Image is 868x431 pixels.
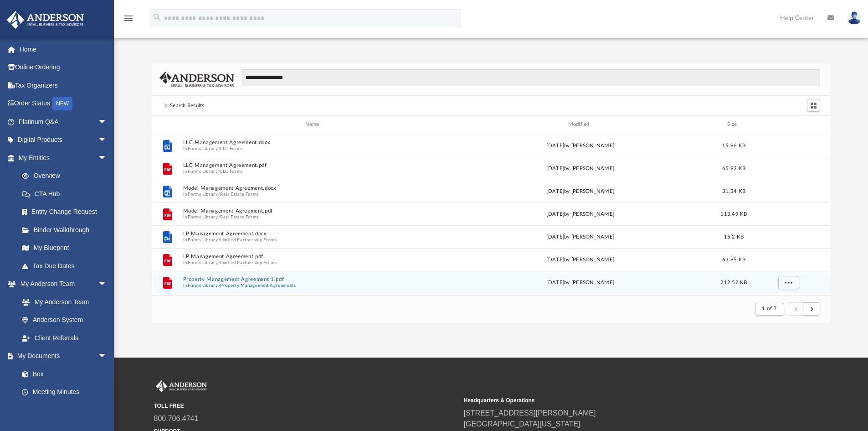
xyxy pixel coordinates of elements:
a: Entity Change Request [13,203,121,221]
span: / [218,168,220,174]
span: arrow_drop_down [98,113,116,131]
a: My Anderson Teamarrow_drop_down [6,275,116,293]
span: 65.93 KB [722,166,745,171]
button: Forms Library [188,282,218,288]
span: arrow_drop_down [98,131,116,150]
button: LLC Forms [220,168,243,174]
span: / [218,237,220,243]
div: Modified [449,120,711,129]
a: Platinum Q&Aarrow_drop_down [6,113,121,131]
div: [DATE] by [PERSON_NAME] [449,187,712,195]
a: Tax Organizers [6,76,121,94]
img: User Pic [847,11,861,25]
span: / [218,214,220,220]
button: 1 of 7 [755,303,784,316]
span: 15.96 KB [722,143,745,148]
button: Model Management Agreement.docx [183,185,445,191]
a: 800.706.4741 [154,415,199,422]
a: My Entitiesarrow_drop_down [6,149,121,167]
a: My Documentsarrow_drop_down [6,347,116,365]
span: In [183,214,445,220]
div: id [756,120,820,129]
button: LLC Forms [220,145,243,151]
a: Binder Walkthrough [13,221,121,239]
span: 1 of 7 [762,306,777,311]
div: NEW [52,97,72,110]
span: In [183,145,445,151]
button: LLC Management Agreement.docx [183,140,445,145]
small: TOLL FREE [154,402,457,410]
button: Forms Library [188,145,218,151]
span: In [183,260,445,265]
img: Anderson Advisors Platinum Portal [4,11,87,29]
button: More options [778,275,799,289]
span: 113.49 KB [720,211,747,216]
span: In [183,191,445,197]
div: id [156,120,179,129]
button: Property Management Agreements [220,282,296,288]
button: Forms Library [188,191,218,197]
button: LLC Management Agreement.pdf [183,162,445,168]
button: Forms Library [188,168,218,174]
button: Switch to Grid View [807,99,821,112]
img: Anderson Advisors Platinum Portal [154,380,209,392]
a: [STREET_ADDRESS][PERSON_NAME] [464,409,596,417]
div: [DATE] by [PERSON_NAME] [449,233,712,241]
button: Limited Partnership Forms [220,260,277,265]
a: menu [123,17,134,24]
a: [GEOGRAPHIC_DATA][US_STATE] [464,420,580,428]
button: Forms Library [188,260,218,265]
a: Client Referrals [13,329,116,347]
a: My Blueprint [13,239,116,257]
button: Forms Library [188,237,218,243]
span: 31.34 KB [722,188,745,193]
a: Digital Productsarrow_drop_down [6,131,121,149]
button: LP Management Agreement.docx [183,231,445,237]
a: Meeting Minutes [13,383,116,401]
div: [DATE] by [PERSON_NAME] [449,164,712,172]
span: / [218,282,220,288]
button: Property Management Agreement 1.pdf [183,276,445,282]
div: Size [715,120,752,129]
span: In [183,282,445,288]
button: Limited Partnership Forms [220,237,277,243]
div: Search Results [170,102,205,110]
a: Online Ordering [6,58,121,77]
a: Order StatusNEW [6,94,121,113]
a: Tax Due Dates [13,257,121,275]
span: 212.52 KB [720,280,747,285]
span: / [218,145,220,151]
span: arrow_drop_down [98,347,116,366]
small: Headquarters & Operations [464,396,767,405]
a: Home [6,40,121,58]
a: Anderson System [13,311,116,329]
div: Name [182,120,445,129]
button: Forms Library [188,214,218,220]
span: 15.2 KB [724,234,744,239]
div: grid [152,134,831,295]
i: menu [123,13,134,24]
div: [DATE] by [PERSON_NAME] [449,255,712,264]
span: 63.85 KB [722,257,745,262]
div: [DATE] by [PERSON_NAME] [449,141,712,150]
span: In [183,237,445,243]
div: [DATE] by [PERSON_NAME] [449,210,712,218]
button: Real Estate Forms [220,191,259,197]
button: Real Estate Forms [220,214,259,220]
button: LP Management Agreement.pdf [183,254,445,260]
a: Overview [13,167,121,185]
span: arrow_drop_down [98,275,116,294]
div: [DATE] by [PERSON_NAME] [449,278,712,286]
a: CTA Hub [13,185,121,203]
input: Search files and folders [242,69,820,86]
span: arrow_drop_down [98,149,116,167]
a: Box [13,365,112,383]
i: search [152,12,162,22]
a: My Anderson Team [13,293,112,311]
span: / [218,260,220,265]
span: / [218,191,220,197]
span: In [183,168,445,174]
